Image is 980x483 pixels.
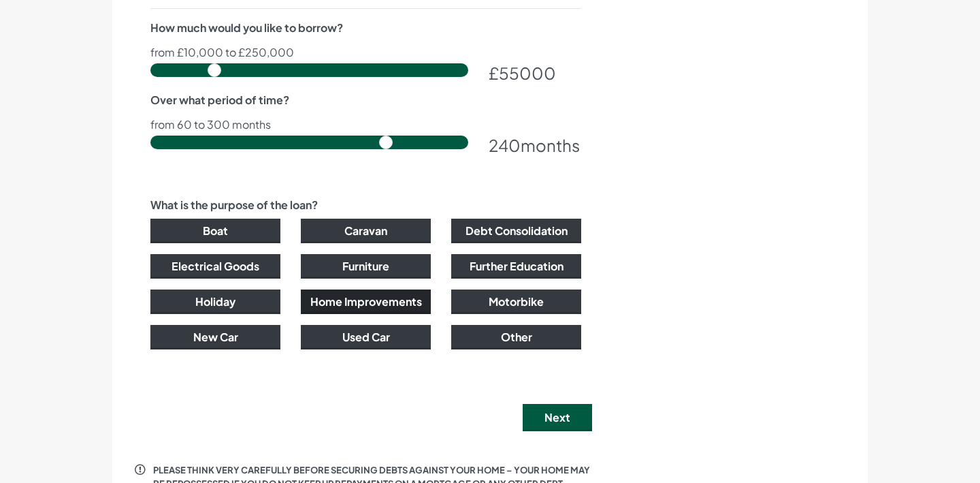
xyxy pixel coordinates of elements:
button: Used Car [301,325,431,349]
button: Further Education [451,254,581,279]
button: Motorbike [451,290,581,314]
button: New Car [150,325,280,349]
button: Caravan [301,219,431,243]
p: from 60 to 300 months [150,119,581,130]
button: Home Improvements [301,290,431,314]
span: 55000 [499,63,556,83]
button: Debt Consolidation [451,219,581,243]
p: from £10,000 to £250,000 [150,47,581,58]
div: £ [489,61,581,85]
label: How much would you like to borrow? [150,20,343,36]
div: months [489,133,581,157]
label: Over what period of time? [150,92,289,108]
button: Electrical Goods [150,254,280,279]
button: Other [451,325,581,349]
label: What is the purpose of the loan? [150,197,318,213]
button: Boat [150,219,280,243]
button: Holiday [150,290,280,314]
span: 240 [489,135,521,155]
button: Furniture [301,254,431,279]
button: Next [523,404,592,431]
